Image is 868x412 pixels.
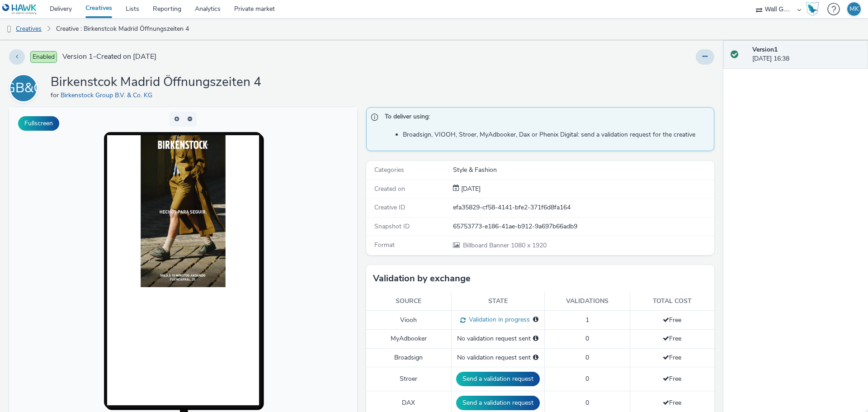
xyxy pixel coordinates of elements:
[366,311,451,330] td: Viooh
[453,203,713,212] div: efa35829-cf58-4141-bfe2-371f6d8fa164
[30,51,57,63] span: Enabled
[374,203,405,212] span: Creative ID
[663,316,681,324] span: Free
[630,292,714,311] th: Total cost
[456,353,540,362] div: No validation request sent
[51,74,261,91] h1: Birkenstcok Madrid Öffnungszeiten 4
[453,166,713,175] div: Style & Fashion
[459,185,481,193] span: [DATE]
[585,334,589,343] span: 0
[403,130,709,139] li: Broadsign, VIOOH, Stroer, MyAdbooker, Dax or Phenix Digital: send a validation request for the cr...
[663,353,681,362] span: Free
[385,112,705,124] span: To deliver using:
[374,185,405,193] span: Created on
[663,334,681,343] span: Free
[366,330,451,348] td: MyAdbooker
[752,45,861,64] div: [DATE] 16:38
[18,116,59,131] button: Fullscreen
[459,185,481,194] div: Creation 10 September 2025, 16:38
[462,241,547,250] span: 1080 x 1920
[373,272,471,285] h3: Validation by exchange
[51,91,61,99] span: for
[663,398,681,407] span: Free
[5,25,14,34] img: dooh
[9,84,42,92] a: BGB&CK
[585,353,589,362] span: 0
[374,222,410,231] span: Snapshot ID
[132,28,217,180] img: Advertisement preview
[453,222,713,231] div: 65753773-e186-41ae-b912-9a697b66adb9
[366,348,451,367] td: Broadsign
[544,292,630,311] th: Validations
[451,292,544,311] th: State
[533,353,538,362] div: Please select a deal below and click on Send to send a validation request to Broadsign.
[456,396,540,410] button: Send a validation request
[374,166,404,174] span: Categories
[466,315,530,324] span: Validation in progress
[585,374,589,383] span: 0
[849,2,859,16] div: MK
[2,4,37,15] img: undefined Logo
[663,374,681,383] span: Free
[62,52,156,62] span: Version 1 - Created on [DATE]
[61,91,156,99] a: Birkenstock Group B.V. & Co. KG
[806,2,823,16] a: Hawk Academy
[585,316,589,324] span: 1
[752,45,778,54] strong: Version 1
[52,18,193,40] a: Creative : Birkenstcok Madrid Öffnungszeiten 4
[806,2,819,16] img: Hawk Academy
[374,241,395,249] span: Format
[366,292,451,311] th: Source
[585,398,589,407] span: 0
[456,372,540,386] button: Send a validation request
[366,367,451,391] td: Stroer
[463,241,511,250] span: Billboard Banner
[533,334,538,343] div: Please select a deal below and click on Send to send a validation request to MyAdbooker.
[456,334,540,343] div: No validation request sent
